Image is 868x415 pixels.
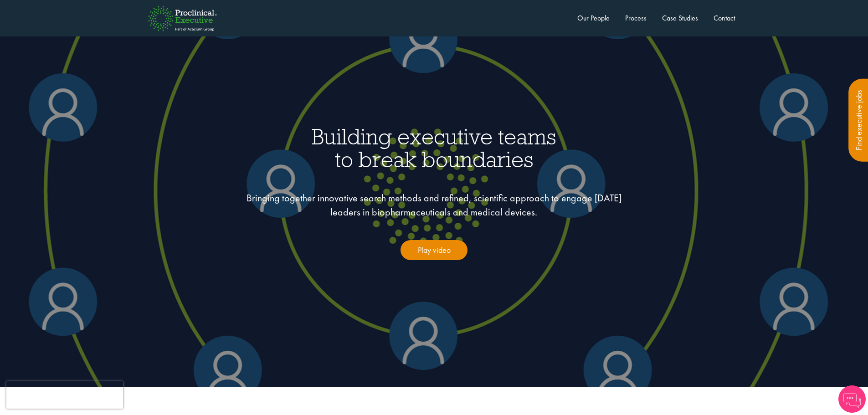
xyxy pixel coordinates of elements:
img: Chatbot [838,385,866,413]
a: Contact [714,13,735,23]
a: Case Studies [662,13,698,23]
iframe: reCAPTCHA [6,381,123,409]
a: Our People [577,13,610,23]
h1: Building executive teams to break boundaries [96,125,772,170]
a: Process [625,13,647,23]
a: Play video [401,240,467,260]
p: Bringing together innovative search methods and refined, scientific approach to engage [DATE] lea... [231,191,637,220]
